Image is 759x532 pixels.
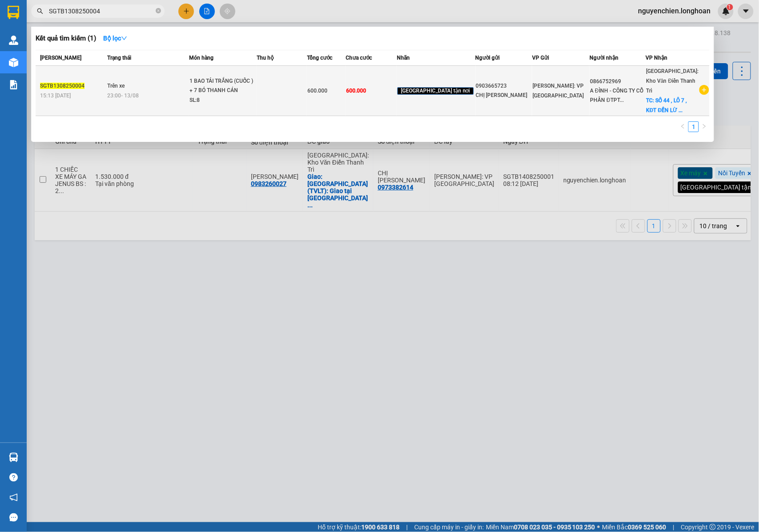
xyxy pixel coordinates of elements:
button: left [678,121,688,132]
span: 600.000 [346,88,366,94]
span: Người nhận [589,55,618,61]
span: CSKH: [19,35,211,69]
span: Người gửi [476,55,500,61]
span: [PHONE_NUMBER] (7h - 21h) [59,35,211,69]
span: VP Gửi [532,55,549,61]
img: warehouse-icon [9,453,18,462]
span: Tổng cước [307,55,332,61]
span: close-circle [156,8,161,13]
img: solution-icon [9,80,18,89]
span: [PERSON_NAME] [40,55,81,61]
strong: (Công Ty TNHH Chuyển Phát Nhanh Bảo An - MST: 0109597835) [28,25,200,32]
h3: Kết quả tìm kiếm ( 1 ) [36,34,96,43]
span: message [9,513,18,522]
li: Previous Page [678,121,688,132]
span: [GEOGRAPHIC_DATA] tận nơi [397,87,474,95]
div: 0866752969 [590,77,645,86]
span: SGTB1308250004 [40,83,85,89]
span: 600.000 [307,88,327,94]
span: Trạng thái [108,55,132,61]
div: 1 BAO TẢI TRẮNG (CUỐC ) + 7 BÓ THANH CÁN [190,77,256,96]
span: [GEOGRAPHIC_DATA]: Kho Văn Điển Thanh Trì [646,68,698,94]
span: close-circle [156,7,161,16]
span: Chưa cước [346,55,372,61]
strong: BIÊN NHẬN VẬN CHUYỂN BẢO AN EXPRESS [30,13,197,23]
li: 1 [688,121,699,132]
div: SL: 8 [190,96,256,105]
span: Nhãn [397,55,410,61]
button: Bộ lọcdown [96,31,134,45]
span: 15:13 [DATE] [40,93,71,99]
span: left [680,124,686,129]
span: 23:00 - 13/08 [108,93,139,99]
span: [PERSON_NAME]: VP [GEOGRAPHIC_DATA] [533,83,584,99]
div: 0903665723 [476,81,532,91]
span: down [121,35,127,41]
span: question-circle [9,473,18,482]
li: Next Page [699,121,710,132]
span: search [37,8,43,14]
span: TC: SỐ 44 , LÔ 7 , KĐT ĐỀN LỪ ... [646,97,687,113]
span: Món hàng [189,55,214,61]
strong: Bộ lọc [103,35,127,42]
img: warehouse-icon [9,58,18,67]
div: A ĐÌNH - CÔNG TY CỔ PHẦN ĐTPT... [590,86,645,105]
span: Trên xe [108,83,125,89]
input: Tìm tên, số ĐT hoặc mã đơn [49,6,154,16]
img: warehouse-icon [9,36,18,45]
span: right [702,124,707,129]
span: plus-circle [699,85,709,95]
a: 1 [689,122,698,132]
div: CHỊ [PERSON_NAME] [476,91,532,100]
span: notification [9,493,18,502]
span: VP Nhận [646,55,667,61]
button: right [699,121,710,132]
span: Thu hộ [257,55,274,61]
img: logo-vxr [8,6,19,19]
